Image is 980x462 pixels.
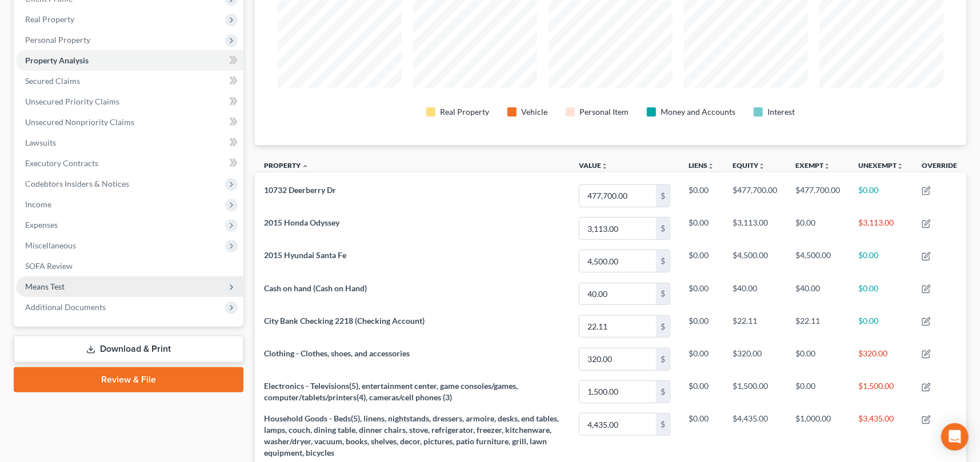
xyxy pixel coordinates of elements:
[16,153,243,174] a: Executory Contracts
[264,316,425,326] span: City Bank Checking 2218 (Checking Account)
[849,375,913,408] td: $1,500.00
[849,278,913,310] td: $0.00
[723,310,786,343] td: $22.11
[656,283,670,305] div: $
[25,199,51,209] span: Income
[264,161,309,170] a: Property expand_less
[264,348,410,358] span: Clothing - Clothes, shoes, and accessories
[723,375,786,408] td: $1,500.00
[25,117,134,127] span: Unsecured Nonpriority Claims
[849,343,913,375] td: $320.00
[25,35,90,45] span: Personal Property
[767,106,795,118] div: Interest
[25,97,119,106] span: Unsecured Priority Claims
[795,161,830,170] a: Exemptunfold_more
[25,302,106,312] span: Additional Documents
[786,245,849,278] td: $4,500.00
[723,179,786,212] td: $477,700.00
[656,185,670,207] div: $
[679,245,723,278] td: $0.00
[264,413,559,457] span: Household Goods - Beds(5), linens, nightstands, dressers, armoire, desks, end tables, lamps, couc...
[849,179,913,212] td: $0.00
[521,106,547,118] div: Vehicle
[25,14,74,24] span: Real Property
[16,91,243,112] a: Unsecured Priority Claims
[897,163,903,170] i: unfold_more
[579,106,629,118] div: Personal Item
[707,163,714,170] i: unfold_more
[264,218,339,227] span: 2015 Honda Odyssey
[25,220,58,230] span: Expenses
[25,138,56,147] span: Lawsuits
[723,245,786,278] td: $4,500.00
[579,348,656,370] input: 0.00
[579,413,656,435] input: 0.00
[264,283,367,293] span: Cash on hand (Cash on Hand)
[656,381,670,403] div: $
[656,413,670,435] div: $
[264,185,336,195] span: 10732 Deerberry Dr
[758,163,765,170] i: unfold_more
[579,381,656,403] input: 0.00
[679,179,723,212] td: $0.00
[656,250,670,272] div: $
[25,261,73,271] span: SOFA Review
[849,245,913,278] td: $0.00
[849,310,913,343] td: $0.00
[786,179,849,212] td: $477,700.00
[579,185,656,207] input: 0.00
[723,343,786,375] td: $320.00
[440,106,489,118] div: Real Property
[849,212,913,244] td: $3,113.00
[679,375,723,408] td: $0.00
[16,112,243,132] a: Unsecured Nonpriority Claims
[656,218,670,239] div: $
[786,212,849,244] td: $0.00
[941,423,969,451] div: Open Intercom Messenger
[733,161,765,170] a: Equityunfold_more
[25,240,76,250] span: Miscellaneous
[25,179,129,188] span: Codebtors Insiders & Notices
[656,316,670,338] div: $
[579,283,656,305] input: 0.00
[823,163,830,170] i: unfold_more
[679,278,723,310] td: $0.00
[16,256,243,276] a: SOFA Review
[579,250,656,272] input: 0.00
[264,381,518,402] span: Electronics - Televisions(5), entertainment center, game consoles/games, computer/tablets/printer...
[25,55,89,65] span: Property Analysis
[786,310,849,343] td: $22.11
[264,250,346,260] span: 2015 Hyundai Santa Fe
[25,282,65,291] span: Means Test
[858,161,903,170] a: Unexemptunfold_more
[786,343,849,375] td: $0.00
[786,375,849,408] td: $0.00
[786,278,849,310] td: $40.00
[661,106,735,118] div: Money and Accounts
[723,278,786,310] td: $40.00
[25,76,80,86] span: Secured Claims
[16,132,243,153] a: Lawsuits
[679,212,723,244] td: $0.00
[679,343,723,375] td: $0.00
[16,71,243,91] a: Secured Claims
[579,316,656,338] input: 0.00
[16,50,243,71] a: Property Analysis
[679,310,723,343] td: $0.00
[579,161,608,170] a: Valueunfold_more
[656,348,670,370] div: $
[579,218,656,239] input: 0.00
[723,212,786,244] td: $3,113.00
[25,158,98,168] span: Executory Contracts
[14,367,243,392] a: Review & File
[302,163,309,170] i: expand_less
[689,161,714,170] a: Liensunfold_more
[14,336,243,363] a: Download & Print
[913,154,966,180] th: Override
[601,163,608,170] i: unfold_more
